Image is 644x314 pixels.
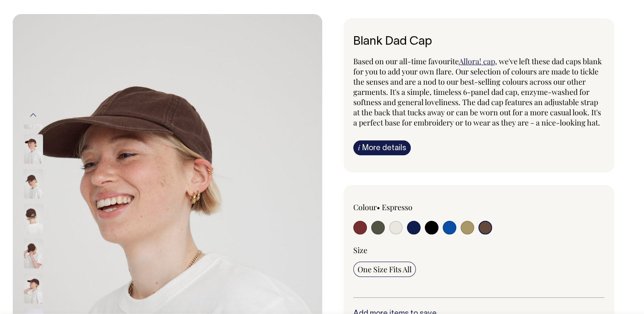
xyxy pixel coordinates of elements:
img: espresso [24,134,43,164]
button: Previous [27,106,40,125]
input: One Size Fits All [353,262,416,277]
img: espresso [24,204,43,234]
span: One Size Fits All [358,264,412,274]
div: Colour [353,202,454,212]
a: Allora! cap [459,56,495,66]
span: • [377,202,380,212]
div: Size [353,245,605,255]
img: espresso [24,169,43,199]
span: Based on our all-time favourite [353,56,459,66]
h1: Blank Dad Cap [353,35,605,49]
img: espresso [24,274,43,303]
img: espresso [24,239,43,268]
span: i [358,143,360,152]
label: Espresso [382,202,412,212]
span: , we've left these dad caps blank for you to add your own flare. Our selection of colours are mad... [353,56,602,128]
a: iMore details [353,140,411,155]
